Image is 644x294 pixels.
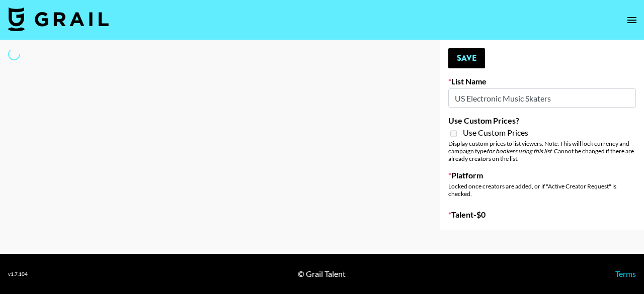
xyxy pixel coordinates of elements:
button: open drawer [622,10,642,30]
img: Grail Talent [8,7,109,31]
label: Talent - $ 0 [448,210,636,220]
label: Use Custom Prices? [448,116,636,126]
div: © Grail Talent [298,269,346,279]
div: v 1.7.104 [8,271,28,277]
label: Platform [448,170,636,180]
button: Save [448,48,485,68]
a: Terms [615,269,636,278]
div: Locked once creators are added, or if "Active Creator Request" is checked. [448,182,636,198]
label: List Name [448,76,636,86]
em: for bookers using this list [487,147,551,155]
span: Use Custom Prices [463,128,528,138]
div: Display custom prices to list viewers. Note: This will lock currency and campaign type . Cannot b... [448,140,636,162]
